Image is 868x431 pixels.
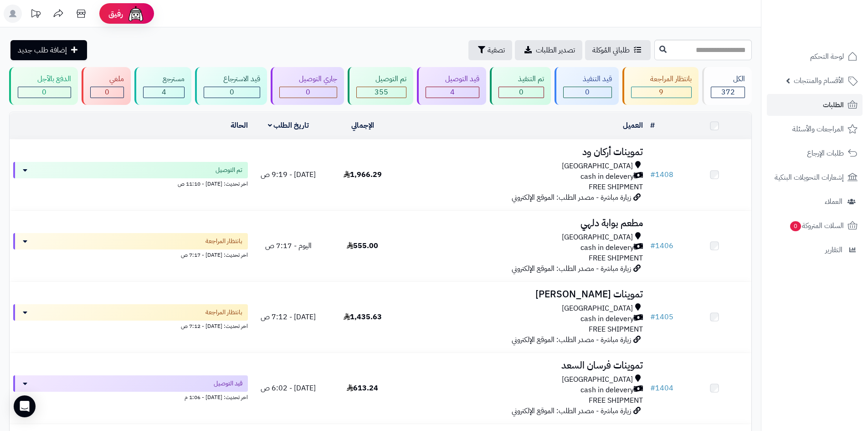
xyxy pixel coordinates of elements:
div: 0 [18,87,71,98]
a: التقارير [767,239,863,261]
div: قيد التوصيل [426,74,479,84]
span: زيارة مباشرة - مصدر الطلب: الموقع الإلكتروني [512,192,631,203]
div: 0 [564,87,611,98]
span: 1,435.63 [344,312,382,322]
div: اخر تحديث: [DATE] - 1:06 م [13,392,248,401]
a: مسترجع 4 [133,67,193,105]
span: [GEOGRAPHIC_DATA] [562,303,633,314]
span: طلبات الإرجاع [807,147,844,160]
a: قيد الاسترجاع 0 [193,67,269,105]
span: FREE SHIPMENT [589,182,643,192]
span: 9 [659,87,663,98]
span: زيارة مباشرة - مصدر الطلب: الموقع الإلكتروني [512,405,631,416]
a: قيد التنفيذ 0 [553,67,621,105]
a: العميل [623,120,643,131]
span: 0 [585,87,590,98]
span: cash in delevery [580,171,634,182]
div: بانتظار المراجعة [631,74,692,84]
span: قيد التوصيل [214,379,242,388]
a: بانتظار المراجعة 9 [621,67,701,105]
div: جاري التوصيل [279,74,337,84]
div: 4 [426,87,479,98]
span: 372 [721,87,735,98]
div: الكل [711,74,745,84]
a: قيد التوصيل 4 [415,67,488,105]
a: إشعارات التحويلات البنكية [767,166,863,188]
span: # [650,240,655,251]
div: 0 [204,87,260,98]
div: اخر تحديث: [DATE] - 7:17 ص [13,249,248,259]
span: cash in delevery [580,314,634,324]
span: تصدير الطلبات [536,45,575,56]
div: Open Intercom Messenger [14,395,36,417]
span: 555.00 [347,240,378,251]
span: [DATE] - 9:19 ص [261,169,316,180]
a: #1405 [650,312,673,322]
span: 613.24 [347,383,378,394]
a: تم التنفيذ 0 [488,67,553,105]
span: 4 [450,87,455,98]
span: # [650,312,655,322]
div: تم التوصيل [356,74,407,84]
a: # [650,120,655,131]
a: #1404 [650,383,673,394]
span: زيارة مباشرة - مصدر الطلب: الموقع الإلكتروني [512,334,631,345]
a: الحالة [231,120,248,131]
a: ملغي 0 [80,67,133,105]
a: تصدير الطلبات [515,40,582,60]
div: 355 [357,87,406,98]
span: السلات المتروكة [789,219,844,232]
span: الطلبات [823,99,844,111]
h3: تموينات أركان ود [403,147,643,157]
a: إضافة طلب جديد [10,40,87,60]
a: الدفع بالآجل 0 [7,67,80,105]
span: رفيق [108,8,123,19]
div: 0 [280,87,337,98]
a: طلباتي المُوكلة [585,40,651,60]
div: مسترجع [143,74,185,84]
span: 355 [375,87,388,98]
a: طلبات الإرجاع [767,142,863,164]
span: 0 [306,87,310,98]
span: المراجعات والأسئلة [792,123,844,135]
div: 9 [632,87,692,98]
a: الكل372 [700,67,754,105]
a: لوحة التحكم [767,46,863,68]
div: 4 [144,87,184,98]
span: 0 [790,221,801,232]
span: [GEOGRAPHIC_DATA] [562,232,633,243]
h3: تموينات فرسان السعد [403,360,643,371]
span: [DATE] - 7:12 ص [261,312,316,322]
span: FREE SHIPMENT [589,324,643,335]
span: 0 [230,87,234,98]
a: #1406 [650,240,673,251]
span: cash in delevery [580,243,634,253]
span: إضافة طلب جديد [18,45,67,56]
span: زيارة مباشرة - مصدر الطلب: الموقع الإلكتروني [512,263,631,274]
a: جاري التوصيل 0 [269,67,346,105]
div: قيد الاسترجاع [204,74,260,84]
a: تحديثات المنصة [24,5,47,25]
span: [GEOGRAPHIC_DATA] [562,161,633,171]
a: المراجعات والأسئلة [767,118,863,140]
div: اخر تحديث: [DATE] - 7:12 ص [13,321,248,330]
span: بانتظار المراجعة [205,308,242,317]
div: ملغي [90,74,124,84]
a: تم التوصيل 355 [346,67,416,105]
span: تم التوصيل [216,166,242,175]
span: 0 [42,87,46,98]
span: العملاء [825,195,842,208]
span: cash in delevery [580,385,634,395]
span: 4 [162,87,166,98]
a: الإجمالي [351,120,374,131]
span: 0 [519,87,524,98]
div: تم التنفيذ [498,74,544,84]
span: بانتظار المراجعة [205,237,242,246]
button: تصفية [468,40,512,60]
span: التقارير [825,244,842,256]
span: # [650,383,655,394]
span: 0 [105,87,109,98]
a: السلات المتروكة0 [767,215,863,237]
img: logo-2.png [806,7,859,26]
span: لوحة التحكم [810,50,844,63]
